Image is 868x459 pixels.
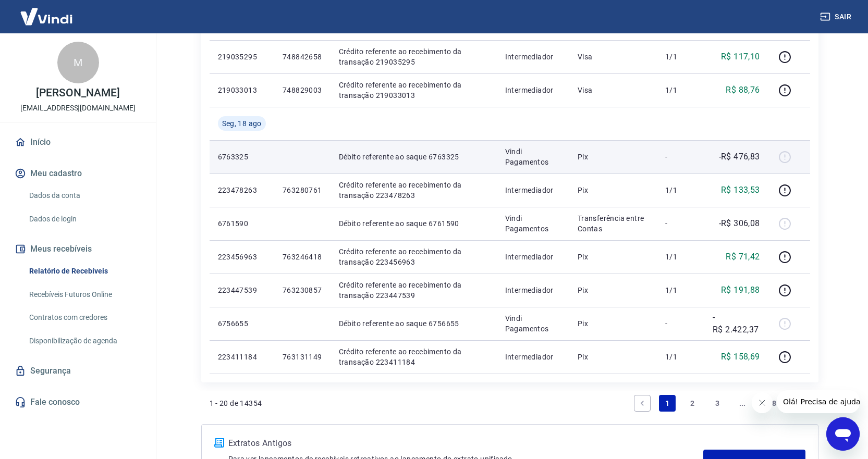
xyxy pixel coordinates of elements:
[218,52,266,62] p: 219035295
[726,251,760,263] p: R$ 71,42
[25,307,143,328] a: Contratos com credores
[713,311,760,336] p: -R$ 2.422,37
[20,103,136,114] p: [EMAIL_ADDRESS][DOMAIN_NAME]
[283,52,322,62] p: 748842658
[505,213,561,234] p: Vindi Pagamentos
[505,85,561,95] p: Intermediador
[659,395,676,412] a: Page 1 is your current page
[721,284,760,296] p: R$ 191,88
[726,84,760,96] p: R$ 88,76
[218,285,266,295] p: 223447539
[25,208,143,230] a: Dados de login
[222,118,262,129] span: Seg, 18 ago
[734,395,751,412] a: Jump forward
[777,390,860,413] iframe: Mensagem da empresa
[339,218,488,229] p: Débito referente ao saque 6761590
[13,162,143,185] button: Meu cadastro
[505,146,561,167] p: Vindi Pagamentos
[665,285,696,295] p: 1/1
[214,438,224,448] img: ícone
[665,52,696,62] p: 1/1
[665,218,696,229] p: -
[283,185,322,195] p: 763280761
[634,395,651,412] a: Previous page
[665,318,696,329] p: -
[218,185,266,195] p: 223478263
[25,260,143,282] a: Relatório de Recebíveis
[218,252,266,262] p: 223456963
[684,395,701,412] a: Page 2
[25,284,143,305] a: Recebíveis Futuros Online
[218,218,266,229] p: 6761590
[578,285,649,295] p: Pix
[578,52,649,62] p: Visa
[218,352,266,362] p: 223411184
[505,352,561,362] p: Intermediador
[13,391,143,414] a: Fale conosco
[578,318,649,329] p: Pix
[283,285,322,295] p: 763230857
[218,85,266,95] p: 219033013
[13,1,80,32] img: Vindi
[578,252,649,262] p: Pix
[283,85,322,95] p: 748829003
[826,417,860,451] iframe: Botão para abrir a janela de mensagens
[339,180,488,201] p: Crédito referente ao recebimento da transação 223478263
[339,318,488,329] p: Débito referente ao saque 6756655
[339,280,488,301] p: Crédito referente ao recebimento da transação 223447539
[339,346,488,367] p: Crédito referente ao recebimento da transação 223411184
[25,185,143,206] a: Dados da conta
[721,351,760,363] p: R$ 158,69
[578,185,649,195] p: Pix
[752,392,773,413] iframe: Fechar mensagem
[283,252,322,262] p: 763246418
[505,52,561,62] p: Intermediador
[719,151,760,163] p: -R$ 476,83
[665,252,696,262] p: 1/1
[13,131,143,154] a: Início
[228,437,704,450] p: Extratos Antigos
[6,7,88,16] span: Olá! Precisa de ajuda?
[665,85,696,95] p: 1/1
[218,152,266,162] p: 6763325
[665,152,696,162] p: -
[578,352,649,362] p: Pix
[57,42,99,83] div: M
[505,285,561,295] p: Intermediador
[665,185,696,195] p: 1/1
[721,184,760,196] p: R$ 133,53
[339,152,488,162] p: Débito referente ao saque 6763325
[505,313,561,334] p: Vindi Pagamentos
[578,152,649,162] p: Pix
[578,85,649,95] p: Visa
[339,80,488,101] p: Crédito referente ao recebimento da transação 219033013
[665,352,696,362] p: 1/1
[210,398,262,408] p: 1 - 20 de 14354
[36,88,119,98] p: [PERSON_NAME]
[721,51,760,63] p: R$ 117,10
[25,330,143,352] a: Disponibilização de agenda
[630,391,810,416] ul: Pagination
[218,318,266,329] p: 6756655
[283,352,322,362] p: 763131149
[505,185,561,195] p: Intermediador
[505,252,561,262] p: Intermediador
[709,395,726,412] a: Page 3
[13,238,143,260] button: Meus recebíveis
[578,213,649,234] p: Transferência entre Contas
[13,359,143,382] a: Segurança
[818,7,855,27] button: Sair
[339,46,488,67] p: Crédito referente ao recebimento da transação 219035295
[719,217,760,230] p: -R$ 306,08
[339,246,488,267] p: Crédito referente ao recebimento da transação 223456963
